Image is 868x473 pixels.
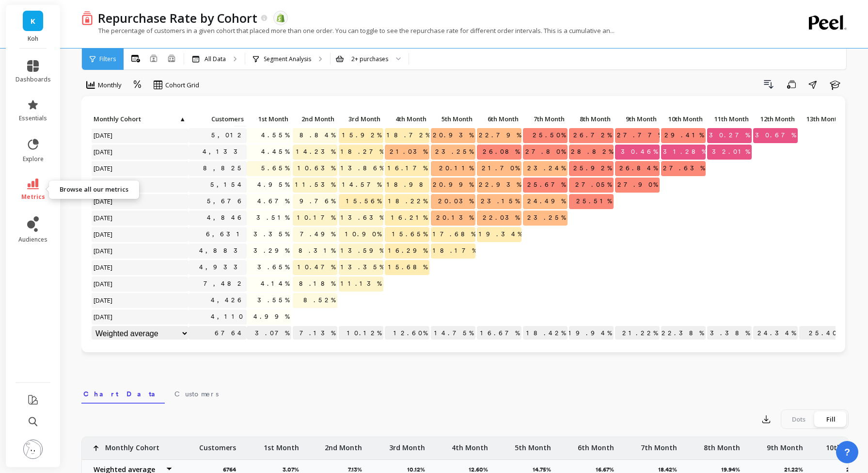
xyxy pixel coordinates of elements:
div: Fill [815,411,847,427]
span: 32.01% [710,145,752,159]
p: Monthly Cohort [105,437,159,453]
p: 11th Month [707,112,752,126]
div: Toggle SortBy [568,112,615,127]
span: 4.14% [259,277,291,291]
span: 14.57% [340,178,383,192]
span: 25.67% [525,178,568,192]
span: 22.79% [477,128,523,143]
span: 7th Month [525,115,565,123]
a: 6,631 [204,227,247,242]
p: 12.60% [385,326,429,341]
p: Segment Analysis [264,55,311,63]
nav: Tabs [81,381,849,404]
span: 27.90% [615,178,660,192]
span: 18.22% [386,194,429,209]
span: 31.28% [661,145,708,159]
a: 4,110 [209,310,247,324]
span: 21.03% [388,145,429,159]
span: 6th Month [479,115,519,123]
p: 1st Month [247,112,291,126]
p: 10th Month [826,437,866,453]
span: 3rd Month [341,115,380,123]
span: 23.24% [525,161,568,176]
a: 4,933 [197,260,247,275]
div: Toggle SortBy [753,112,799,127]
p: 22.38% [661,326,706,341]
span: essentials [19,114,47,122]
span: [DATE] [92,194,115,209]
span: 25.92% [571,161,614,176]
div: Toggle SortBy [799,112,845,127]
span: ? [844,445,850,459]
span: [DATE] [92,310,115,324]
span: Cohort Grid [165,81,199,90]
span: 19.34% [477,227,524,242]
a: 7,482 [202,277,247,291]
p: 12th Month [753,112,798,126]
div: Toggle SortBy [707,112,753,127]
span: 11.53% [293,178,337,192]
span: 15.92% [340,128,383,143]
span: 4.67% [255,194,291,209]
span: Filters [99,55,116,63]
div: Dots [783,411,815,427]
span: 12th Month [755,115,795,123]
span: 16.17% [386,161,429,176]
p: The percentage of customers in a given cohort that placed more than one order. You can toggle to ... [81,26,615,35]
a: 5,154 [208,178,247,192]
span: [DATE] [92,161,115,176]
div: Toggle SortBy [384,112,430,127]
div: Toggle SortBy [615,112,661,127]
p: 24.34% [753,326,798,341]
span: 18.72% [385,128,432,143]
span: 24.49% [525,194,568,209]
span: [DATE] [92,211,115,225]
span: audiences [18,236,47,244]
span: 8.52% [301,293,337,308]
p: 3rd Month [339,112,383,126]
span: 11th Month [709,115,749,123]
span: 30.67% [753,128,798,143]
div: Toggle SortBy [188,112,234,127]
span: 23.25% [433,145,475,159]
span: 26.84% [617,161,660,176]
p: Customers [199,437,236,453]
p: Monthly Cohort [92,112,189,126]
span: 22.93% [477,178,523,192]
a: 4,133 [201,145,247,159]
div: Toggle SortBy [91,112,137,127]
span: 27.80% [523,145,568,159]
span: Chart Data [83,389,163,399]
span: 25.50% [531,128,568,143]
span: 10th Month [663,115,703,123]
a: 8,825 [201,161,247,176]
p: 2nd Month [293,112,337,126]
span: 9th Month [617,115,657,123]
span: 20.03% [436,194,475,209]
img: api.shopify.svg [276,14,285,22]
p: 13th Month [799,112,844,126]
span: 30.27% [707,128,752,143]
span: 8.18% [297,277,337,291]
p: 21.22% [615,326,660,341]
span: 3.35% [252,227,291,242]
span: 26.72% [571,128,614,143]
p: 6th Month [578,437,614,453]
p: 4th Month [385,112,429,126]
span: 5th Month [433,115,473,123]
img: profile picture [23,440,43,459]
span: 13.35% [339,260,386,275]
div: Toggle SortBy [430,112,476,127]
p: 10th Month [661,112,706,126]
span: 14.23% [294,145,337,159]
p: 3.07% [247,326,291,341]
span: 4.99% [252,310,291,324]
span: 4.95% [255,178,291,192]
span: 18.27% [339,145,386,159]
a: 5,676 [205,194,247,209]
span: 23.25% [525,211,568,225]
span: 10.47% [296,260,337,275]
a: 4,426 [209,293,247,308]
span: [DATE] [92,293,115,308]
span: 2nd Month [295,115,334,123]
